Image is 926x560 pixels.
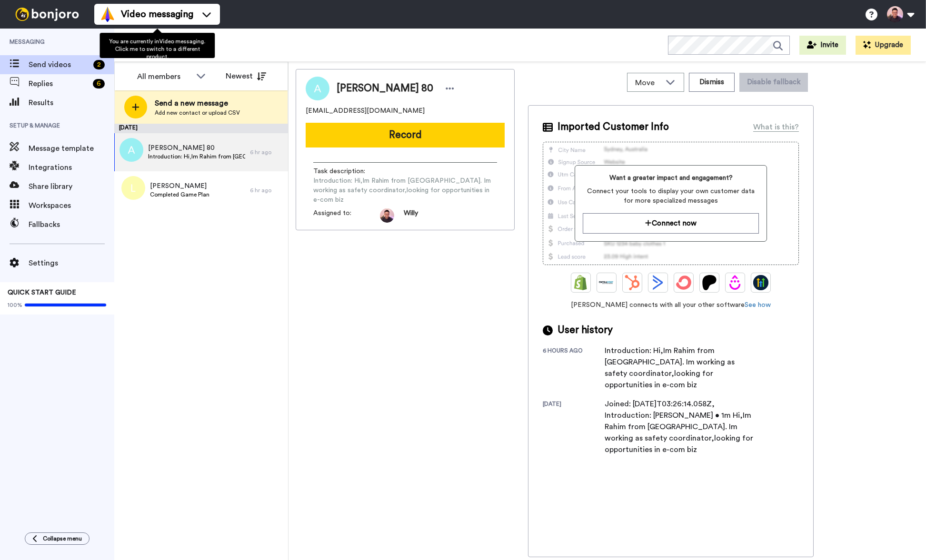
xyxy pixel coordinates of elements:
[29,59,90,70] span: Send videos
[337,81,433,96] span: [PERSON_NAME] 80
[313,167,380,176] span: Task description :
[543,347,605,391] div: 6 hours ago
[29,97,114,108] span: Results
[313,208,380,223] span: Assigned to:
[25,532,90,545] button: Collapse menu
[219,67,273,86] button: Newest
[119,138,143,162] img: a.png
[155,109,240,117] span: Add new contact or upload CSV
[558,120,669,134] span: Imported Customer Info
[150,191,209,198] span: Completed Game Plan
[702,275,717,290] img: Patreon
[313,176,497,205] span: Introduction: Hi,Im Rahim from [GEOGRAPHIC_DATA]. Im working as safety coordinator,looking for op...
[573,275,588,290] img: Shopify
[558,323,613,337] span: User history
[29,181,114,192] span: Share library
[11,8,83,21] img: bj-logo-header-white.svg
[650,275,666,290] img: ActiveCampaign
[109,39,205,59] span: You are currently in Video messaging . Click me to switch to a different product.
[93,79,105,88] div: 6
[121,176,145,200] img: l.png
[799,36,846,55] button: Invite
[250,187,283,194] div: 6 hr ago
[583,173,758,183] span: Want a greater impact and engagement?
[150,181,209,191] span: [PERSON_NAME]
[689,73,735,92] button: Dismiss
[745,302,771,308] a: See how
[739,73,808,92] button: Disable fallback
[625,275,640,290] img: Hubspot
[753,275,768,290] img: GoHighLevel
[29,162,114,173] span: Integrations
[29,143,114,154] span: Message template
[583,187,758,206] span: Connect your tools to display your own customer data for more specialized messages
[250,148,283,156] div: 6 hr ago
[114,124,288,133] div: [DATE]
[148,153,245,160] span: Introduction: Hi,Im Rahim from [GEOGRAPHIC_DATA]. Im working as safety coordinator,looking for op...
[29,257,114,269] span: Settings
[753,121,799,133] div: What is this?
[543,400,605,455] div: [DATE]
[43,535,82,542] span: Collapse menu
[583,213,758,234] button: Connect now
[29,219,114,230] span: Fallbacks
[306,106,425,116] span: [EMAIL_ADDRESS][DOMAIN_NAME]
[8,301,22,309] span: 100%
[635,77,661,88] span: Move
[404,208,418,223] span: Willy
[605,398,757,455] div: Joined: [DATE]T03:26:14.058Z, Introduction: [PERSON_NAME] • 1m Hi,Im Rahim from [GEOGRAPHIC_DATA]...
[155,98,240,109] span: Send a new message
[676,275,691,290] img: ConvertKit
[306,123,505,147] button: Record
[380,208,394,223] img: b3b0ec4f-909e-4b8c-991e-8b06cec98768-1758737779.jpg
[856,36,911,55] button: Upgrade
[605,345,757,391] div: Introduction: Hi,Im Rahim from [GEOGRAPHIC_DATA]. Im working as safety coordinator,looking for op...
[8,289,76,296] span: QUICK START GUIDE
[306,77,329,100] img: Image of Abdulrahim abdullah 80
[121,8,193,21] span: Video messaging
[93,60,105,69] div: 2
[543,300,799,310] span: [PERSON_NAME] connects with all your other software
[137,71,191,82] div: All members
[100,7,115,22] img: vm-color.svg
[148,143,245,153] span: [PERSON_NAME] 80
[29,200,114,211] span: Workspaces
[727,275,743,290] img: Drip
[599,275,614,290] img: Ontraport
[29,78,89,89] span: Replies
